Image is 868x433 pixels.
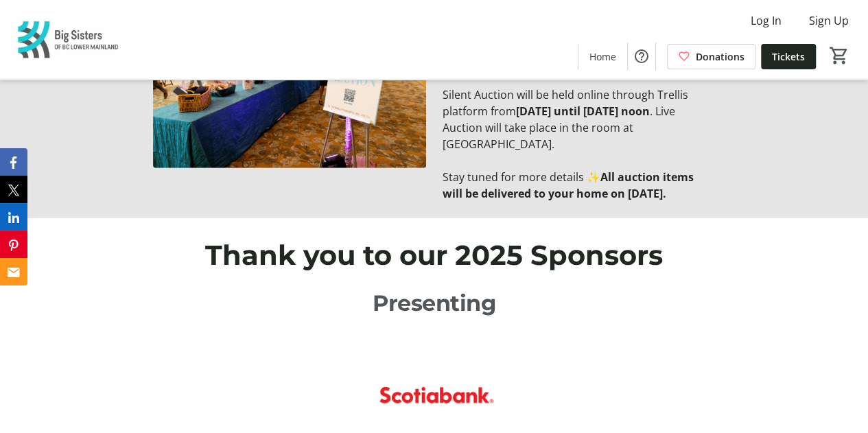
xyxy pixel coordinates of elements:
button: Log In [740,10,793,32]
span: Thank you to our 2025 Sponsors [205,238,663,272]
strong: [DATE] until [DATE] noon [516,104,650,119]
strong: All auction items will be delivered to your home on [DATE]. [443,169,694,201]
a: Home [578,44,627,69]
span: Home [589,49,616,64]
a: Tickets [761,44,816,69]
span: Log In [751,12,782,29]
a: Donations [667,44,755,69]
span: Tickets [772,49,805,64]
button: Cart [827,43,852,68]
img: Big Sisters of BC Lower Mainland's Logo [8,5,130,74]
span: Sign Up [809,12,849,29]
p: Silent Auction will be held online through Trellis platform from . Live Auction will take place i... [443,86,716,152]
img: undefined [153,15,426,169]
p: Stay tuned for more details ✨ [443,169,716,202]
span: Donations [696,49,744,64]
p: Presenting [153,287,715,320]
button: Help [628,43,655,70]
button: Sign Up [798,10,860,32]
